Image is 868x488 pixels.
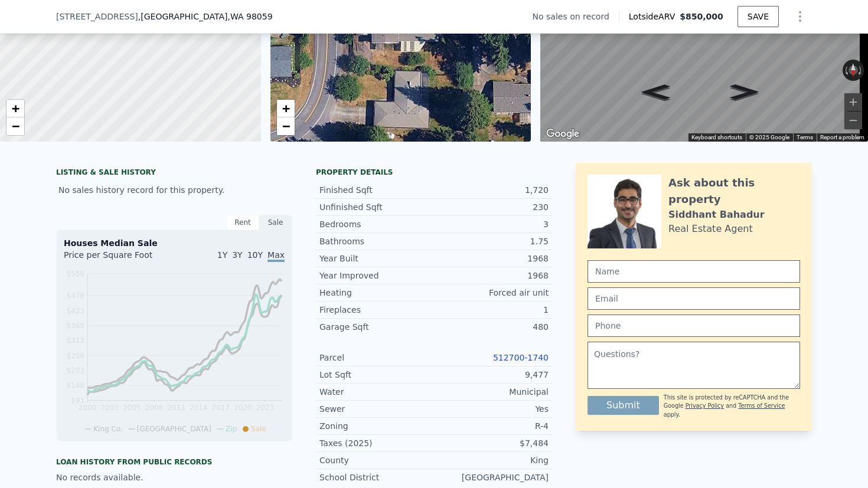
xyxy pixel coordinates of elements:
[434,437,549,449] div: $7,484
[100,404,119,412] tspan: 2003
[664,394,800,419] div: This site is protected by reCAPTCHA and the Google and apply.
[66,366,84,375] tspan: $203
[434,184,549,196] div: 1,720
[56,11,138,22] span: [STREET_ADDRESS]
[680,12,723,21] span: $850,000
[849,60,858,81] button: Reset the view
[691,133,742,142] button: Keyboard shortcuts
[6,117,24,135] a: Zoom out
[234,404,252,412] tspan: 2020
[434,420,549,432] div: R-4
[282,119,289,133] span: −
[212,404,230,412] tspan: 2017
[319,253,434,264] div: Year Built
[434,270,549,281] div: 1968
[434,321,549,333] div: 480
[588,396,659,415] button: Submit
[6,100,24,117] a: Zoom in
[319,201,434,213] div: Unfinished Sqft
[226,215,259,230] div: Rent
[12,101,19,116] span: +
[66,352,84,360] tspan: $258
[434,471,549,483] div: [GEOGRAPHIC_DATA]
[64,237,285,249] div: Houses Median Sale
[64,249,174,268] div: Price per Square Foot
[668,208,765,222] div: Siddhant Bahadur
[66,292,84,300] tspan: $478
[217,250,227,260] span: 1Y
[543,126,582,142] img: Google
[226,425,237,433] span: Zip
[277,100,295,117] a: Zoom in
[434,369,549,381] div: 9,477
[316,168,552,177] div: Property details
[434,454,549,466] div: King
[123,404,141,412] tspan: 2005
[137,425,211,433] span: [GEOGRAPHIC_DATA]
[434,201,549,213] div: 230
[319,369,434,381] div: Lot Sqft
[66,336,84,345] tspan: $313
[56,471,292,483] div: No records available.
[167,404,185,412] tspan: 2011
[588,315,800,337] input: Phone
[277,117,295,135] a: Zoom out
[319,471,434,483] div: School District
[686,402,724,409] a: Privacy Policy
[434,287,549,299] div: Forced air unit
[93,425,123,433] span: King Co.
[843,60,849,81] button: Rotate counterclockwise
[251,425,266,433] span: Sale
[543,126,582,142] a: Open this area in Google Maps (opens a new window)
[247,250,263,260] span: 10Y
[629,81,683,103] path: Go East, SE 143rd Pl
[138,11,273,22] span: , [GEOGRAPHIC_DATA]
[434,304,549,316] div: 1
[256,404,275,412] tspan: 2023
[844,112,862,129] button: Zoom out
[66,307,84,315] tspan: $423
[319,403,434,415] div: Sewer
[319,352,434,363] div: Parcel
[319,235,434,247] div: Bathrooms
[738,402,785,409] a: Terms of Service
[588,287,800,310] input: Email
[319,304,434,316] div: Fireplaces
[319,321,434,333] div: Garage Sqft
[533,11,619,22] div: No sales on record
[319,454,434,466] div: County
[434,235,549,247] div: 1.75
[629,11,680,22] span: Lotside ARV
[319,386,434,398] div: Water
[79,404,97,412] tspan: 2000
[56,457,292,467] div: Loan history from public records
[717,81,771,103] path: Go West, SE 143rd Pl
[71,397,84,405] tspan: $93
[434,253,549,264] div: 1968
[319,287,434,299] div: Heating
[282,101,289,116] span: +
[434,403,549,415] div: Yes
[820,134,864,140] a: Report a problem
[227,12,272,21] span: , WA 98059
[66,322,84,330] tspan: $368
[190,404,208,412] tspan: 2014
[738,6,779,27] button: SAVE
[145,404,164,412] tspan: 2008
[259,215,292,230] div: Sale
[12,119,19,133] span: −
[319,184,434,196] div: Finished Sqft
[66,270,84,278] tspan: $558
[844,93,862,111] button: Zoom in
[319,218,434,230] div: Bedrooms
[56,179,292,201] div: No sales history record for this property.
[858,60,864,81] button: Rotate clockwise
[588,260,800,283] input: Name
[434,386,549,398] div: Municipal
[797,134,813,140] a: Terms (opens in new tab)
[319,420,434,432] div: Zoning
[267,250,285,262] span: Max
[434,218,549,230] div: 3
[749,134,789,140] span: © 2025 Google
[56,168,292,179] div: LISTING & SALE HISTORY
